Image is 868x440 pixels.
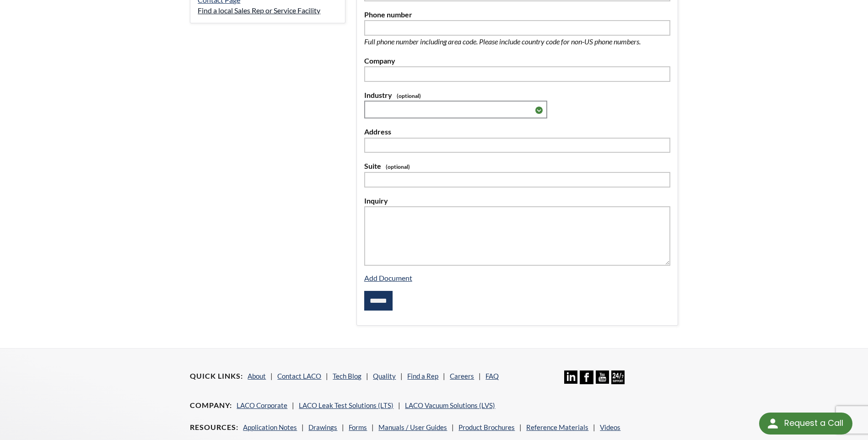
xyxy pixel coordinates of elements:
label: Phone number [364,9,670,21]
label: Industry [364,89,670,101]
a: Manuals / User Guides [378,423,447,431]
img: 24/7 Support Icon [611,370,625,384]
label: Suite [364,160,670,172]
a: Product Brochures [458,423,515,431]
a: Quality [373,372,396,380]
a: Add Document [364,274,412,282]
div: Request a Call [784,413,843,434]
div: Request a Call [759,413,852,435]
a: Forms [349,423,367,431]
a: Find a Rep [407,372,438,380]
h4: Quick Links [190,371,243,381]
p: Full phone number including area code. Please include country code for non-US phone numbers. [364,36,670,48]
a: Reference Materials [526,423,588,431]
img: round button [766,416,780,431]
a: FAQ [485,372,499,380]
label: Inquiry [364,195,670,207]
a: LACO Leak Test Solutions (LTS) [299,401,394,409]
a: Find a local Sales Rep or Service Facility [198,6,320,15]
a: LACO Vacuum Solutions (LVS) [405,401,495,409]
a: 24/7 Support [611,377,625,386]
a: Drawings [308,423,337,431]
a: Careers [450,372,474,380]
a: Videos [600,423,620,431]
a: Tech Blog [333,372,361,380]
a: About [248,372,266,380]
h4: Resources [190,423,238,432]
label: Company [364,55,670,67]
a: LACO Corporate [237,401,287,409]
a: Application Notes [243,423,297,431]
a: Contact LACO [277,372,321,380]
h4: Company [190,401,232,410]
label: Address [364,126,670,138]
